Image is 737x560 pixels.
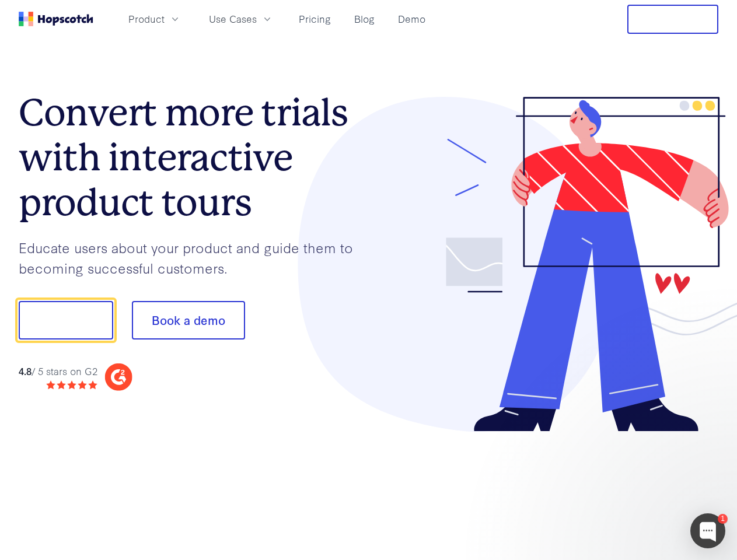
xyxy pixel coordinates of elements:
a: Blog [350,9,379,29]
a: Pricing [294,9,336,29]
button: Book a demo [132,301,245,339]
button: Use Cases [202,9,280,29]
p: Educate users about your product and guide them to becoming successful customers. [19,237,369,278]
button: Show me! [19,301,113,339]
strong: 4.8 [19,364,32,377]
span: Product [128,12,165,26]
a: Home [19,12,93,26]
div: 1 [718,514,728,524]
div: / 5 stars on G2 [19,364,97,379]
button: Product [121,9,188,29]
h1: Convert more trials with interactive product tours [19,90,369,225]
button: Free Trial [627,5,718,34]
span: Use Cases [209,12,257,26]
a: Demo [393,9,430,29]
